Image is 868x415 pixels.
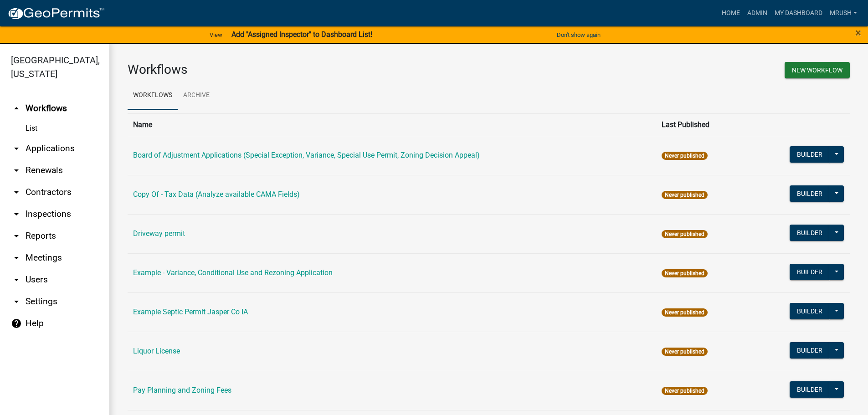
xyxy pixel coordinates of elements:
[11,187,22,198] i: arrow_drop_down
[662,191,708,199] span: Never published
[206,27,226,42] a: View
[826,5,861,22] a: MRush
[11,103,22,114] i: arrow_drop_up
[133,386,231,395] a: Pay Planning and Zoning Fees
[790,146,830,163] button: Builder
[11,165,22,176] i: arrow_drop_down
[11,274,22,285] i: arrow_drop_down
[662,269,708,277] span: Never published
[11,143,22,154] i: arrow_drop_down
[790,342,830,359] button: Builder
[662,152,708,160] span: Never published
[656,113,752,136] th: Last Published
[662,308,708,317] span: Never published
[855,27,861,38] button: Close
[790,225,830,241] button: Builder
[133,268,333,277] a: Example - Variance, Conditional Use and Rezoning Application
[128,81,178,110] a: Workflows
[133,151,480,159] a: Board of Adjustment Applications (Special Exception, Variance, Special Use Permit, Zoning Decisio...
[662,387,708,395] span: Never published
[744,5,771,22] a: Admin
[662,348,708,356] span: Never published
[855,26,861,39] span: ×
[790,264,830,280] button: Builder
[11,252,22,263] i: arrow_drop_down
[11,318,22,329] i: help
[662,230,708,238] span: Never published
[133,347,180,355] a: Liquor License
[718,5,744,22] a: Home
[790,185,830,202] button: Builder
[11,231,22,241] i: arrow_drop_down
[133,229,185,238] a: Driveway permit
[790,303,830,319] button: Builder
[133,307,248,316] a: Example Septic Permit Jasper Co IA
[178,81,215,110] a: Archive
[231,30,372,39] strong: Add "Assigned Inspector" to Dashboard List!
[133,190,300,199] a: Copy Of - Tax Data (Analyze available CAMA Fields)
[128,113,656,136] th: Name
[771,5,826,22] a: My Dashboard
[128,62,482,77] h3: Workflows
[785,62,850,78] button: New Workflow
[11,296,22,307] i: arrow_drop_down
[553,27,604,42] button: Don't show again
[11,209,22,220] i: arrow_drop_down
[790,381,830,398] button: Builder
